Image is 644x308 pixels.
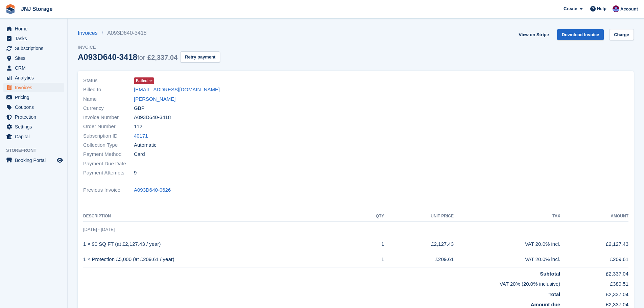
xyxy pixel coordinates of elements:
a: Preview store [56,156,64,164]
span: Billed to [83,86,134,94]
span: Subscriptions [15,44,55,53]
a: menu [3,63,64,73]
span: Coupons [15,102,55,112]
td: £2,127.43 [384,237,454,252]
a: menu [3,44,64,53]
span: Payment Attempts [83,169,134,177]
td: VAT 20% (20.0% inclusive) [83,278,560,288]
td: £209.61 [560,252,628,267]
span: Currency [83,104,134,112]
td: £2,127.43 [560,237,628,252]
a: Download Invoice [557,29,604,40]
a: Charge [609,29,634,40]
span: Name [83,95,134,103]
span: Help [597,5,606,12]
a: JNJ Storage [18,3,55,15]
span: 9 [134,169,137,177]
span: A093D640-3418 [134,114,171,121]
td: 1 [359,237,384,252]
span: GBP [134,104,145,112]
span: Protection [15,112,55,122]
span: Pricing [15,93,55,102]
span: Automatic [134,141,157,149]
img: stora-icon-8386f47178a22dfd0bd8f6a31ec36ba5ce8667c1dd55bd0f319d3a0aa187defe.svg [5,4,16,14]
strong: Subtotal [540,271,560,277]
strong: Total [548,291,560,297]
span: Payment Due Date [83,160,134,168]
a: Failed [134,77,154,85]
span: Capital [15,132,55,141]
span: Collection Type [83,141,134,149]
a: menu [3,93,64,102]
span: CRM [15,63,55,73]
span: Invoice Number [83,114,134,121]
nav: breadcrumbs [78,29,220,37]
span: for [137,54,145,61]
span: Tasks [15,34,55,43]
th: Unit Price [384,211,454,222]
a: Invoices [78,29,102,37]
span: Analytics [15,73,55,82]
th: Description [83,211,359,222]
a: menu [3,102,64,112]
button: Retry payment [180,51,220,63]
a: menu [3,122,64,132]
div: VAT 20.0% incl. [454,240,560,248]
a: 40171 [134,132,148,140]
span: Account [620,6,638,13]
a: menu [3,156,64,165]
td: 1 × Protection £5,000 (at £209.61 / year) [83,252,359,267]
a: menu [3,132,64,141]
span: Payment Method [83,150,134,158]
a: menu [3,73,64,82]
span: Storefront [6,147,67,154]
th: Tax [454,211,560,222]
a: menu [3,53,64,63]
a: [EMAIL_ADDRESS][DOMAIN_NAME] [134,86,220,94]
td: £209.61 [384,252,454,267]
th: QTY [359,211,384,222]
a: A093D640-0626 [134,186,171,194]
a: menu [3,112,64,122]
span: £2,337.04 [147,54,177,61]
a: [PERSON_NAME] [134,95,175,103]
span: Invoices [15,83,55,92]
span: Settings [15,122,55,132]
span: [DATE] - [DATE] [83,227,115,232]
a: View on Stripe [516,29,551,40]
span: Subscription ID [83,132,134,140]
span: 112 [134,123,142,131]
span: Create [564,5,577,12]
td: 1 × 90 SQ FT (at £2,127.43 / year) [83,237,359,252]
div: A093D640-3418 [78,52,177,62]
strong: Amount due [531,302,560,307]
span: Status [83,77,134,85]
span: Card [134,150,145,158]
a: menu [3,24,64,33]
td: £2,337.04 [560,288,628,299]
td: £389.51 [560,278,628,288]
span: Failed [136,78,148,84]
span: Booking Portal [15,156,55,165]
a: menu [3,83,64,92]
span: Invoice [78,44,220,51]
span: Home [15,24,55,33]
td: 1 [359,252,384,267]
th: Amount [560,211,628,222]
a: menu [3,34,64,43]
img: Jonathan Scrase [613,5,619,12]
div: VAT 20.0% incl. [454,256,560,263]
td: £2,337.04 [560,267,628,278]
span: Previous Invoice [83,186,134,194]
span: Sites [15,53,55,63]
span: Order Number [83,123,134,131]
